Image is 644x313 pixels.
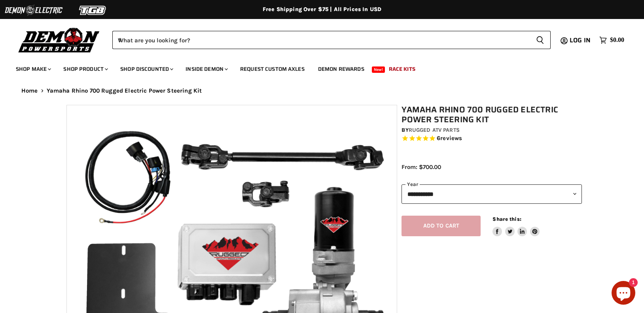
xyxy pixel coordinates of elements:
a: Inside Demon [180,61,233,77]
nav: Breadcrumbs [6,87,638,94]
div: by [402,126,582,135]
a: Rugged ATV Parts [409,127,460,133]
a: Log in [566,37,595,44]
input: When autocomplete results are available use up and down arrows to review and enter to select [112,31,530,49]
a: Shop Discounted [114,61,178,77]
form: Product [112,31,551,49]
a: Race Kits [383,61,421,77]
span: 6 reviews [437,135,462,142]
select: year [402,184,582,204]
a: Shop Product [57,61,113,77]
div: Free Shipping Over $75 | All Prices In USD [6,6,638,13]
span: Log in [570,35,591,45]
span: From: $700.00 [402,163,441,171]
span: Rated 5.0 out of 5 stars 6 reviews [402,135,582,143]
img: TGB Logo 2 [63,3,123,18]
span: New! [372,66,385,73]
a: $0.00 [595,34,628,46]
a: Home [21,87,38,94]
button: Search [530,31,551,49]
span: Yamaha Rhino 700 Rugged Electric Power Steering Kit [47,87,202,94]
inbox-online-store-chat: Shopify online store chat [609,281,638,307]
a: Request Custom Axles [234,61,311,77]
img: Demon Powersports [16,26,102,54]
h1: Yamaha Rhino 700 Rugged Electric Power Steering Kit [402,105,582,125]
ul: Main menu [10,58,622,77]
img: Demon Electric Logo 2 [4,3,63,18]
aside: Share this: [492,216,540,237]
a: Demon Rewards [312,61,370,77]
span: $0.00 [610,36,624,44]
a: Shop Make [10,61,56,77]
span: reviews [440,135,462,142]
span: Share this: [492,216,521,222]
